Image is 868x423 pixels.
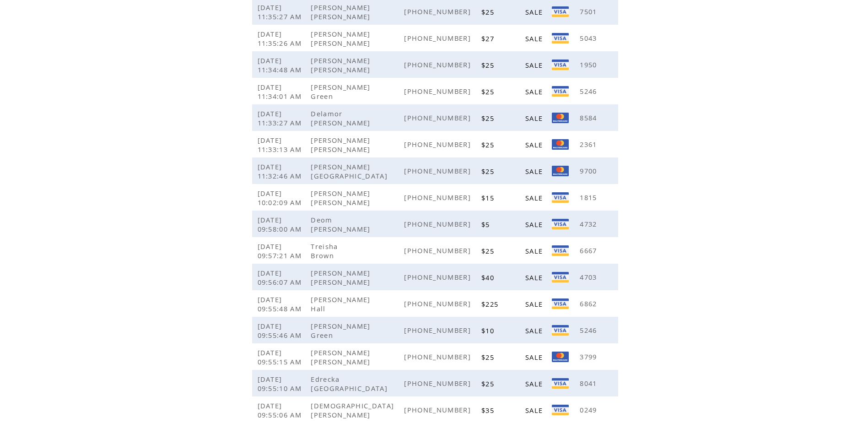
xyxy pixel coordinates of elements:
[258,215,304,233] span: [DATE] 09:58:00 AM
[404,272,473,282] span: [PHONE_NUMBER]
[552,113,569,123] img: Mastercard
[525,167,545,176] span: SALE
[552,33,569,43] img: Visa
[552,352,569,362] img: Mastercard
[580,33,599,43] span: 5043
[404,87,473,96] span: [PHONE_NUMBER]
[481,60,496,70] span: $25
[580,87,599,96] span: 5246
[552,378,569,389] img: Visa
[552,60,569,70] img: Visa
[404,299,473,308] span: [PHONE_NUMBER]
[580,325,599,335] span: 5246
[552,298,569,309] img: VISA
[525,406,545,415] span: SALE
[481,7,496,16] span: $25
[481,273,496,282] span: $40
[580,219,599,228] span: 4732
[258,29,304,48] span: [DATE] 11:35:26 AM
[552,86,569,97] img: Visa
[404,379,473,388] span: [PHONE_NUMBER]
[258,189,304,207] span: [DATE] 10:02:09 AM
[525,352,545,362] span: SALE
[580,405,599,414] span: 0249
[311,348,372,366] span: [PERSON_NAME] [PERSON_NAME]
[311,321,370,340] span: [PERSON_NAME] Green
[580,352,599,361] span: 3799
[311,189,372,207] span: [PERSON_NAME] [PERSON_NAME]
[525,34,545,43] span: SALE
[525,326,545,335] span: SALE
[580,166,599,175] span: 9700
[258,242,304,260] span: [DATE] 09:57:21 AM
[525,7,545,16] span: SALE
[481,326,496,335] span: $10
[311,162,390,180] span: [PERSON_NAME] [GEOGRAPHIC_DATA]
[404,405,473,414] span: [PHONE_NUMBER]
[481,299,501,309] span: $225
[404,113,473,122] span: [PHONE_NUMBER]
[404,325,473,335] span: [PHONE_NUMBER]
[525,140,545,149] span: SALE
[311,268,372,287] span: [PERSON_NAME] [PERSON_NAME]
[258,295,304,313] span: [DATE] 09:55:48 AM
[311,242,338,260] span: Treisha Brown
[552,325,569,336] img: Visa
[525,114,545,123] span: SALE
[552,166,569,176] img: Mastercard
[311,3,372,21] span: [PERSON_NAME] [PERSON_NAME]
[258,321,304,340] span: [DATE] 09:55:46 AM
[481,167,496,176] span: $25
[481,220,492,229] span: $5
[311,136,372,154] span: [PERSON_NAME] [PERSON_NAME]
[525,246,545,255] span: SALE
[552,219,569,229] img: Visa
[580,272,599,282] span: 4703
[481,352,496,362] span: $25
[481,114,496,123] span: $25
[481,193,496,202] span: $15
[552,6,569,17] img: Visa
[552,405,569,415] img: VISA
[258,374,304,393] span: [DATE] 09:55:10 AM
[258,348,304,366] span: [DATE] 09:55:15 AM
[481,34,496,43] span: $27
[580,7,599,16] span: 7501
[404,352,473,361] span: [PHONE_NUMBER]
[525,273,545,282] span: SALE
[404,246,473,255] span: [PHONE_NUMBER]
[481,140,496,149] span: $25
[311,401,394,419] span: [DEMOGRAPHIC_DATA] [PERSON_NAME]
[258,136,304,154] span: [DATE] 11:33:13 AM
[481,246,496,255] span: $25
[552,272,569,282] img: Visa
[311,109,372,127] span: Delamor [PERSON_NAME]
[311,82,370,101] span: [PERSON_NAME] Green
[481,406,496,415] span: $35
[258,401,304,419] span: [DATE] 09:55:06 AM
[580,379,599,388] span: 8041
[311,29,372,48] span: [PERSON_NAME] [PERSON_NAME]
[311,215,372,233] span: Deom [PERSON_NAME]
[525,379,545,388] span: SALE
[580,113,599,122] span: 8584
[258,82,304,101] span: [DATE] 11:34:01 AM
[580,60,599,69] span: 1950
[525,220,545,229] span: SALE
[580,299,599,308] span: 6862
[552,245,569,256] img: VISA
[580,246,599,255] span: 6667
[525,193,545,202] span: SALE
[258,56,304,74] span: [DATE] 11:34:48 AM
[404,166,473,175] span: [PHONE_NUMBER]
[258,268,304,287] span: [DATE] 09:56:07 AM
[258,109,304,127] span: [DATE] 11:33:27 AM
[404,140,473,149] span: [PHONE_NUMBER]
[311,295,370,313] span: [PERSON_NAME] Hall
[525,299,545,309] span: SALE
[311,374,390,393] span: Edrecka [GEOGRAPHIC_DATA]
[311,56,372,74] span: [PERSON_NAME] [PERSON_NAME]
[525,60,545,70] span: SALE
[580,193,599,202] span: 1815
[258,3,304,21] span: [DATE] 11:35:27 AM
